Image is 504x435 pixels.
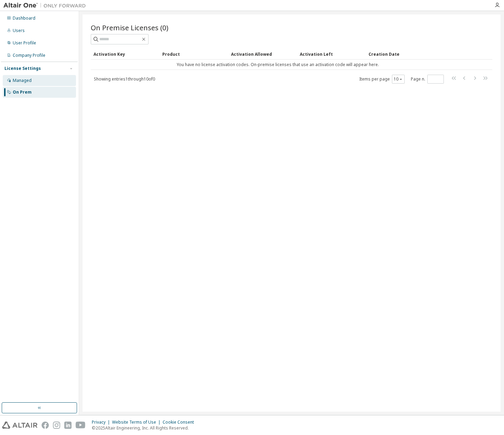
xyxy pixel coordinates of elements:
img: altair_logo.svg [2,422,37,429]
div: Cookie Consent [163,420,198,425]
p: © 2025 Altair Engineering, Inc. All Rights Reserved. [92,425,198,431]
div: Dashboard [13,15,35,21]
span: On Premise Licenses (0) [91,23,168,32]
div: On Prem [13,89,32,95]
img: youtube.svg [76,422,86,429]
button: 10 [394,76,403,82]
span: Items per page [359,75,405,84]
div: Activation Key [94,49,157,60]
img: facebook.svg [42,422,49,429]
div: User Profile [13,40,36,46]
div: License Settings [4,66,41,71]
div: Creation Date [369,49,462,60]
div: Users [13,28,25,33]
div: Product [162,49,226,60]
div: Activation Allowed [231,49,294,60]
td: You have no license activation codes. On-premise licenses that use an activation code will appear... [91,60,465,70]
div: Activation Left [300,49,363,60]
div: Managed [13,78,32,83]
span: Page n. [411,75,444,84]
img: linkedin.svg [64,422,72,429]
div: Website Terms of Use [112,420,163,425]
img: instagram.svg [53,422,60,429]
img: Altair One [3,2,89,9]
div: Privacy [92,420,112,425]
span: Showing entries 1 through 10 of 0 [94,76,155,82]
div: Company Profile [13,53,45,58]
